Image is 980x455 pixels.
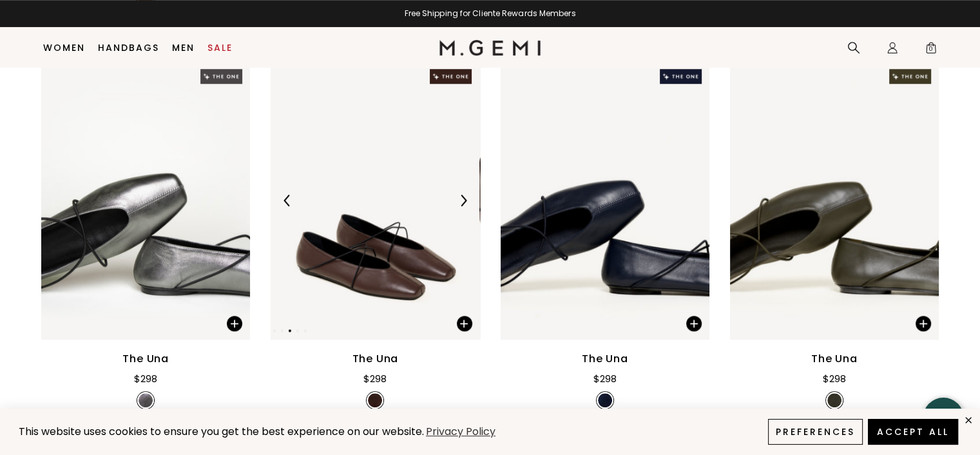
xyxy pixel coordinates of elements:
[139,393,153,407] img: v_7263729057851_SWATCH_50x.jpg
[207,43,233,53] a: Sale
[823,371,846,387] div: $298
[660,69,702,84] img: The One tag
[172,43,195,53] a: Men
[963,415,974,425] div: close
[98,43,159,53] a: Handbags
[134,371,157,387] div: $298
[768,419,863,445] button: Preferences
[582,351,628,367] div: The Una
[925,44,937,57] span: 0
[368,393,382,407] img: v_7300623171643_SWATCH_50x.jpg
[439,40,541,55] img: M.Gemi
[430,69,472,84] img: The One tag
[457,195,469,206] img: Next Arrow
[43,43,85,53] a: Women
[122,351,169,367] div: The Una
[352,351,399,367] div: The Una
[598,393,612,407] img: v_7300623138875_SWATCH_c62c74df-e9c2-4bdf-97f0-4c5cea9b8183_50x.jpg
[41,61,250,425] a: The UnaThe One tagThe UnaThe One tagThe Una$298
[424,424,497,440] a: Privacy Policy (opens in a new tab)
[363,371,387,387] div: $298
[889,69,931,84] img: The One tag
[271,61,479,425] a: Previous ArrowNext ArrowThe Una$298
[501,61,709,425] a: The UnaThe One tagThe UnaThe One tagThe Una$298
[19,424,424,439] span: This website uses cookies to ensure you get the best experience on our website.
[200,69,242,84] img: The One tag
[730,61,939,425] a: The UnaThe One tagThe UnaThe One tagThe Una$298
[282,195,293,206] img: Previous Arrow
[827,393,841,407] img: v_7300623106107_SWATCH_50x.jpg
[811,351,858,367] div: The Una
[868,419,958,445] button: Accept All
[593,371,617,387] div: $298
